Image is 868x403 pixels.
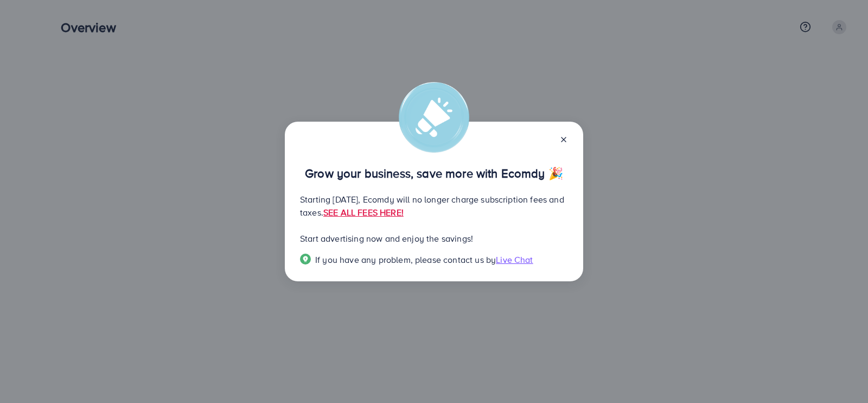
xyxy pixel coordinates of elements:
[496,254,533,266] span: Live Chat
[300,254,311,265] img: Popup guide
[399,82,469,153] img: alert
[300,167,568,180] p: Grow your business, save more with Ecomdy 🎉
[315,254,496,266] span: If you have any problem, please contact us by
[300,232,568,245] p: Start advertising now and enjoy the savings!
[300,193,568,219] p: Starting [DATE], Ecomdy will no longer charge subscription fees and taxes.
[323,206,404,218] a: SEE ALL FEES HERE!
